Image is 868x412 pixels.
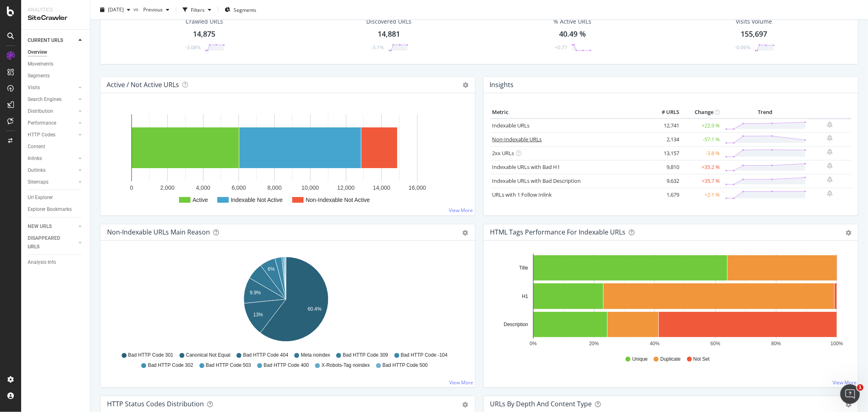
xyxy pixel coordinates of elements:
[302,184,319,191] text: 10,000
[28,72,50,80] div: Segments
[140,3,173,16] button: Previous
[831,341,843,346] text: 100%
[28,166,46,175] div: Outlinks
[301,352,330,359] span: Meta noindex
[28,48,84,57] a: Overview
[827,149,833,155] div: bell-plus
[234,6,256,13] span: Segments
[589,341,599,346] text: 20%
[28,107,76,116] a: Distribution
[409,184,426,191] text: 16,000
[193,29,215,39] div: 14,875
[840,384,860,404] iframe: Intercom live chat
[107,106,465,209] svg: A chart.
[232,184,246,191] text: 6,000
[28,193,53,202] div: Url Explorer
[140,6,163,13] span: Previous
[267,184,282,191] text: 8,000
[221,3,260,16] button: Segments
[130,184,133,191] text: 0
[196,184,210,191] text: 4,000
[693,356,710,363] span: Not Set
[28,178,76,186] a: Sitemaps
[492,136,542,143] a: Non-Indexable URLs
[28,154,76,163] a: Inlinks
[250,290,261,296] text: 9.9%
[827,176,833,183] div: bell-plus
[107,254,465,348] svg: A chart.
[555,44,567,51] div: +0.77
[28,205,72,214] div: Explorer Bookmarks
[736,18,772,26] div: Visits Volume
[681,188,722,202] td: +2.1 %
[28,154,42,163] div: Inlinks
[490,254,848,348] div: A chart.
[741,29,767,39] div: 155,697
[827,162,833,169] div: bell-plus
[463,230,468,236] div: gear
[383,362,428,369] span: Bad HTTP Code 500
[28,258,56,267] div: Analysis Info
[846,402,851,408] div: gear
[28,205,84,214] a: Explorer Bookmarks
[191,6,205,13] div: Filters
[401,352,448,359] span: Bad HTTP Code -104
[28,178,48,186] div: Sitemaps
[827,190,833,197] div: bell-plus
[649,160,681,174] td: 9,810
[28,95,76,104] a: Search Engines
[264,362,309,369] span: Bad HTTP Code 400
[185,44,201,51] div: -3.08%
[553,18,591,26] div: % Active URLs
[337,184,355,191] text: 12,000
[28,222,52,231] div: NEW URLS
[108,6,124,13] span: 2025 Oct. 1st
[179,3,214,16] button: Filters
[490,79,514,90] h4: Insights
[649,106,681,118] th: # URLS
[649,188,681,202] td: 1,679
[660,356,681,363] span: Duplicate
[492,191,552,198] a: URLs with 1 Follow Inlink
[28,258,84,267] a: Analysis Info
[492,122,530,129] a: Indexable URLs
[649,174,681,188] td: 9,632
[722,106,809,118] th: Trend
[321,362,370,369] span: X-Robots-Tag noindex
[28,107,53,116] div: Distribution
[28,83,40,92] div: Visits
[28,48,47,57] div: Overview
[243,352,288,359] span: Bad HTTP Code 404
[28,95,61,104] div: Search Engines
[492,149,514,157] a: 2xx URLs
[253,312,263,318] text: 13%
[449,207,473,214] a: View More
[343,352,388,359] span: Bad HTTP Code 309
[649,132,681,146] td: 2,134
[28,60,53,68] div: Movements
[28,7,83,13] div: Analytics
[306,197,370,203] text: Non-Indexable Not Active
[529,341,537,346] text: 0%
[28,60,84,68] a: Movements
[28,142,84,151] a: Content
[681,146,722,160] td: -3.8 %
[490,106,649,118] th: Metric
[28,234,76,251] a: DISAPPEARED URLS
[206,362,251,369] span: Bad HTTP Code 503
[378,29,400,39] div: 14,881
[827,121,833,128] div: bell-plus
[711,341,720,346] text: 60%
[771,341,781,346] text: 80%
[28,234,69,251] div: DISAPPEARED URLS
[28,36,76,45] a: CURRENT URLS
[231,197,283,203] text: Indexable Not Active
[492,163,560,171] a: Indexable URLs with Bad H1
[268,266,275,272] text: 6%
[503,322,528,327] text: Description
[148,362,193,369] span: Bad HTTP Code 302
[681,174,722,188] td: +35.7 %
[522,294,528,299] text: H1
